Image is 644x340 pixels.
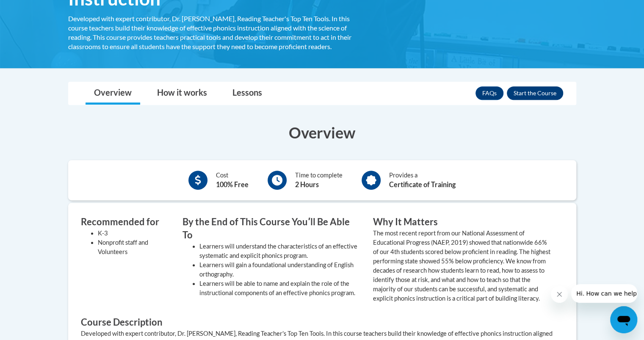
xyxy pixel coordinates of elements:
li: Nonprofit staff and Volunteers [98,238,170,257]
h3: Recommended for [81,216,170,229]
iframe: Button to launch messaging window [610,306,637,333]
div: Developed with expert contributor, Dr. [PERSON_NAME], Reading Teacher's Top Ten Tools. In this co... [68,14,360,51]
a: FAQs [475,86,503,100]
a: Overview [86,82,140,105]
div: Cost [216,171,249,190]
h3: Overview [68,122,576,143]
value: The most recent report from our National Assessment of Educational Progress (NAEP, 2019) showed t... [373,229,550,302]
iframe: Close message [551,286,568,303]
div: Provides a [389,171,456,190]
a: Lessons [224,82,271,105]
b: 100% Free [216,180,249,188]
h3: Course Description [81,316,564,329]
b: 2 Hours [295,180,319,188]
button: Enroll [507,86,563,100]
li: Learners will gain a foundational understanding of English orthography. [199,260,360,279]
span: Hi. How can we help? [5,6,69,13]
iframe: Message from company [571,284,637,303]
a: How it works [149,82,216,105]
li: Learners will understand the characteristics of an effective systematic and explicit phonics prog... [199,242,360,260]
h3: Why It Matters [373,216,551,229]
div: Time to complete [295,171,343,190]
li: Learners will be able to name and explain the role of the instructional components of an effectiv... [199,279,360,298]
h3: By the End of This Course Youʹll Be Able To [182,216,360,242]
b: Certificate of Training [389,180,456,188]
li: K-3 [98,229,170,238]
